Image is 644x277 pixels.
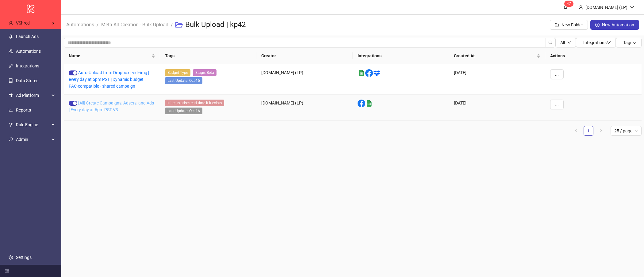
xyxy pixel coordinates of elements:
span: ... [555,102,559,107]
span: plus-circle [595,23,600,27]
span: 7 [569,2,571,6]
span: folder-add [555,23,559,27]
li: / [97,15,99,35]
span: Admin [16,133,50,146]
span: Inherits adset end time if it exists [165,100,224,106]
span: Rule Engine [16,119,50,131]
th: Actions [545,47,642,64]
a: Settings [16,255,32,260]
th: Created At [449,47,545,64]
span: menu-fold [5,269,9,273]
span: Budget Type [165,69,190,76]
li: 1 [584,126,593,136]
span: search [548,40,553,45]
span: user [579,5,583,9]
th: Name [64,47,160,64]
a: Integrations [16,63,39,68]
span: down [630,5,634,9]
button: New Automation [590,20,639,30]
a: Data Stores [16,78,38,83]
th: Integrations [353,47,449,64]
span: key [9,137,13,142]
li: / [171,15,173,35]
a: [All] Create Campaigns, Adsets, and Ads | Every day at 6pm PST V3 [69,101,154,112]
span: 25 / page [614,126,638,135]
span: down [567,41,571,44]
a: Reports [16,108,31,112]
button: Integrationsdown [576,38,616,47]
a: Launch Ads [16,34,39,39]
span: Ad Platform [16,89,50,101]
span: 4 [567,2,569,6]
div: [DOMAIN_NAME] (LP) [256,95,353,121]
button: left [571,126,581,136]
button: right [596,126,606,136]
a: Automations [65,21,95,28]
span: Created At [454,52,535,59]
a: Meta Ad Creation - Bulk Upload [100,21,170,28]
div: Page Size [611,126,642,136]
button: ... [550,100,564,109]
a: 1 [584,126,593,135]
th: Creator [256,47,353,64]
button: Alldown [555,38,576,47]
span: Last Update: Oct-15 [165,77,202,84]
span: right [599,129,603,132]
span: fork [9,123,13,127]
a: Automations [16,49,41,54]
span: ... [555,72,559,77]
th: Tags [160,47,256,64]
span: down [607,40,611,45]
span: Name [69,52,150,59]
button: ... [550,69,564,79]
span: number [9,93,13,97]
span: user [9,21,13,25]
li: Next Page [596,126,606,136]
div: [DOMAIN_NAME] (LP) [256,64,353,95]
button: Tagsdown [616,38,642,47]
span: All [560,40,565,45]
span: Last Update: Oct-16 [165,108,202,114]
h3: Bulk Upload | kp42 [185,20,246,30]
li: Previous Page [571,126,581,136]
span: down [632,40,637,45]
span: Integrations [583,40,611,45]
span: VShred [16,21,30,25]
button: New Folder [550,20,588,30]
span: folder-open [175,21,183,28]
div: [DOMAIN_NAME] (LP) [583,4,630,11]
span: Tags [623,40,637,45]
sup: 47 [564,1,573,7]
div: [DATE] [449,64,545,95]
span: left [574,129,578,132]
div: [DATE] [449,95,545,121]
span: Stage: Beta [193,69,217,76]
span: New Automation [602,22,634,27]
span: bell [563,5,568,9]
span: New Folder [562,22,583,27]
a: Auto-Upload from Dropbox | vid+img | every day at 5pm PST | Dynamic budget | PAC-compatible - sha... [69,70,149,89]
